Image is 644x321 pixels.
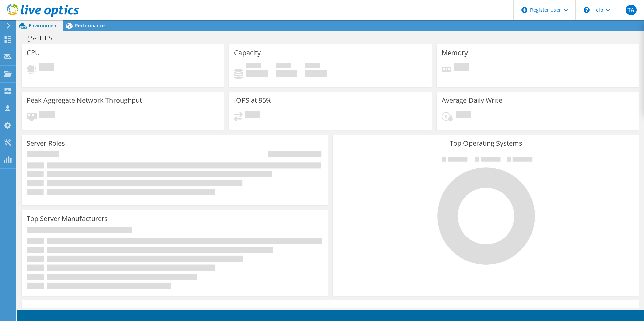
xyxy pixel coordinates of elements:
[305,70,327,77] h4: 0 GiB
[456,111,471,120] span: Pending
[27,140,65,147] h3: Server Roles
[454,63,469,72] span: Pending
[27,97,142,104] h3: Peak Aggregate Network Throughput
[276,63,291,70] span: Free
[27,49,40,57] h3: CPU
[22,34,63,42] h1: PJS-FILES
[276,70,297,77] h4: 0 GiB
[338,140,634,147] h3: Top Operating Systems
[39,111,55,120] span: Pending
[245,111,260,120] span: Pending
[246,70,268,77] h4: 0 GiB
[442,97,502,104] h3: Average Daily Write
[29,22,58,29] span: Environment
[584,7,590,13] svg: \n
[246,63,261,70] span: Used
[626,5,637,15] span: TA
[27,215,108,222] h3: Top Server Manufacturers
[234,49,261,57] h3: Capacity
[442,49,468,57] h3: Memory
[234,97,272,104] h3: IOPS at 95%
[305,63,320,70] span: Total
[75,22,105,29] span: Performance
[39,63,54,72] span: Pending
